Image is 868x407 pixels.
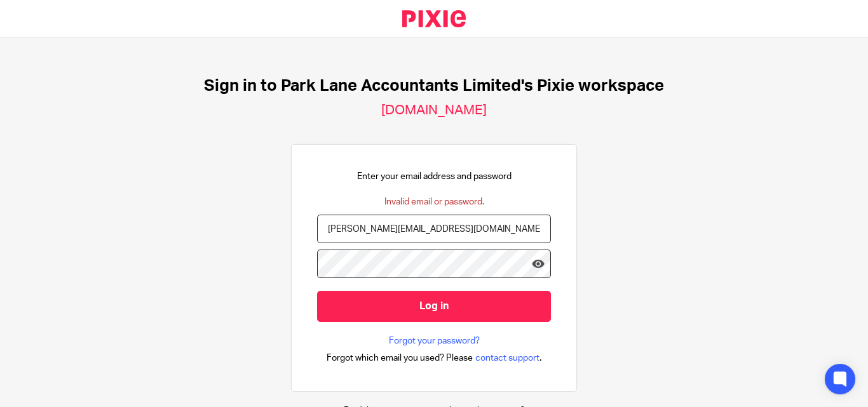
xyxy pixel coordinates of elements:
div: Invalid email or password. [384,196,484,208]
span: Forgot which email you used? Please [327,352,473,364]
h1: Sign in to Park Lane Accountants Limited's Pixie workspace [204,76,664,96]
input: name@example.com [317,215,551,243]
h2: [DOMAIN_NAME] [381,102,487,119]
div: . [327,350,542,365]
p: Enter your email address and password [357,170,512,183]
span: contact support [475,352,539,364]
input: Log in [317,291,551,322]
a: Forgot your password? [389,335,480,347]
